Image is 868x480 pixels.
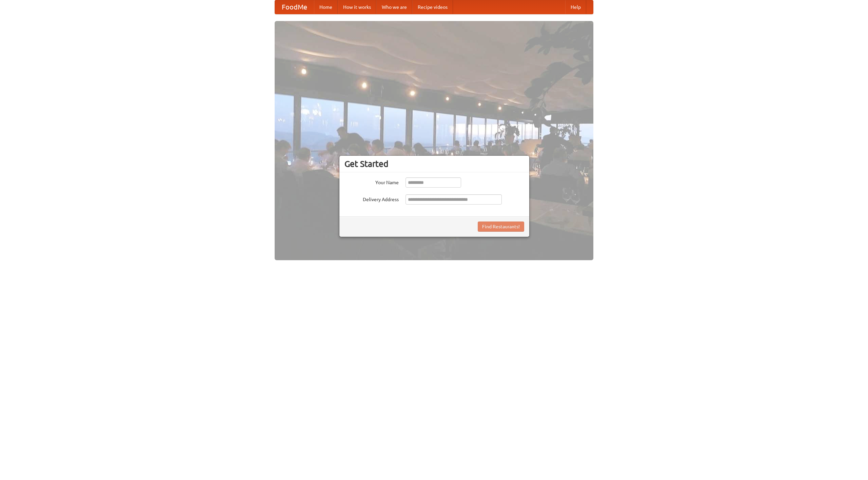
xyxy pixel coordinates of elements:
button: Find Restaurants! [478,222,524,232]
label: Your Name [344,177,399,186]
a: Help [565,0,586,14]
a: How it works [338,0,376,14]
a: Who we are [376,0,412,14]
h3: Get Started [344,159,524,169]
a: FoodMe [275,0,314,14]
a: Home [314,0,338,14]
label: Delivery Address [344,194,399,203]
a: Recipe videos [412,0,453,14]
